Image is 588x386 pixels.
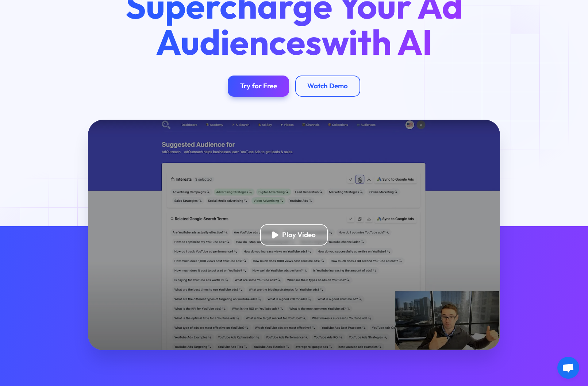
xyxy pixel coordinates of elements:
span: with AI [322,20,433,64]
div: Play Video [282,231,316,239]
a: Try for Free [228,76,289,97]
a: open lightbox [88,120,500,350]
div: Watch Demo [307,82,348,90]
div: Open chat [557,357,579,379]
div: Try for Free [240,82,277,90]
